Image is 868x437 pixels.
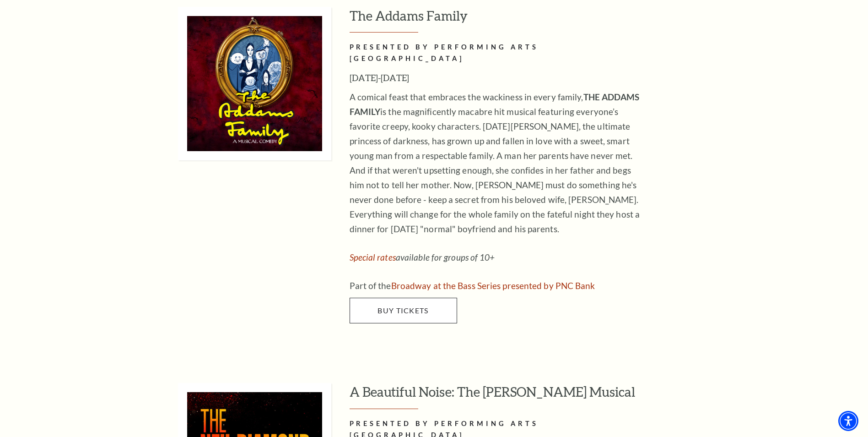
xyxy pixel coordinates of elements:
img: The Addams Family [178,7,331,160]
p: A comical feast that embraces the wackiness in every family, is the magnificently macabre hit mus... [350,90,647,236]
a: Buy Tickets [350,298,457,323]
h2: PRESENTED BY PERFORMING ARTS [GEOGRAPHIC_DATA] [350,42,647,65]
div: Accessibility Menu [838,411,858,431]
em: available for groups of 10+ [350,252,495,262]
h3: The Addams Family [350,7,718,33]
a: Broadway at the Bass Series presented by PNC Bank [391,280,595,291]
a: Special rates [350,252,396,262]
h3: [DATE]-[DATE] [350,71,647,85]
p: Part of the [350,279,647,293]
h3: A Beautiful Noise: The [PERSON_NAME] Musical [350,383,718,409]
span: Buy Tickets [377,306,428,315]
